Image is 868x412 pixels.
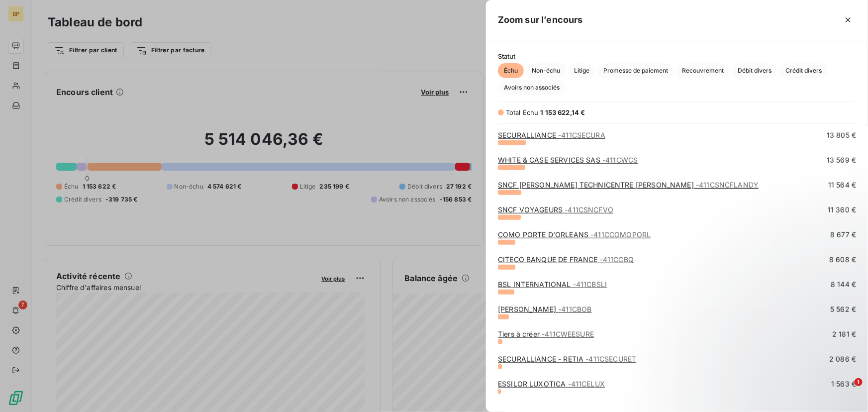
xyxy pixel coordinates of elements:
[573,280,607,289] span: - 411CBSLI
[696,181,759,189] span: - 411CSNCFLANDY
[498,380,605,388] a: ESSILOR LUXOTICA
[828,205,856,215] span: 11 360 €
[829,255,856,265] span: 8 608 €
[558,305,591,313] span: - 411CBOB
[498,305,591,313] a: [PERSON_NAME]
[827,155,856,165] span: 13 569 €
[669,315,868,385] iframe: Intercom notifications message
[498,13,583,27] h5: Zoom sur l’encours
[565,206,613,214] span: - 411CSNCFVO
[498,156,638,164] a: WHITE & CASE SERVICES SAS
[834,378,858,402] iframe: Intercom live chat
[568,380,605,388] span: - 411CELUX
[830,305,856,314] span: 5 562 €
[827,130,856,140] span: 13 805 €
[498,63,524,78] button: Échu
[779,63,828,78] button: Crédit divers
[568,63,595,78] button: Litige
[498,230,651,239] a: COMO PORTE D'ORLEANS
[828,180,856,190] span: 11 564 €
[732,63,777,78] button: Débit divers
[526,63,566,78] button: Non-échu
[676,63,730,78] button: Recouvrement
[602,156,638,164] span: - 411CWCS
[498,206,613,214] a: SNCF VOYAGEURS
[498,80,566,95] button: Avoirs non associés
[597,63,674,78] button: Promesse de paiement
[831,280,856,290] span: 8 144 €
[542,330,594,338] span: - 411CWEESURE
[590,230,651,239] span: - 411CCOMOPORL
[498,280,607,289] a: BSL INTERNATIONAL
[486,130,868,400] div: grid
[831,379,856,389] span: 1 563 €
[541,108,585,116] span: 1 153 622,14 €
[830,230,856,240] span: 8 677 €
[498,255,634,264] a: CITECO BANQUE DE FRANCE
[498,131,605,139] a: SECURALLIANCE
[498,52,856,60] span: Statut
[600,255,634,264] span: - 411CCBQ
[498,330,594,338] a: Tiers à créer
[498,181,759,189] a: SNCF [PERSON_NAME] TECHNICENTRE [PERSON_NAME]
[558,131,605,139] span: - 411CSECURA
[498,355,636,363] a: SECURALLIANCE - RETIA
[855,378,863,386] span: 1
[506,108,539,116] span: Total Échu
[585,355,636,363] span: - 411CSECURET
